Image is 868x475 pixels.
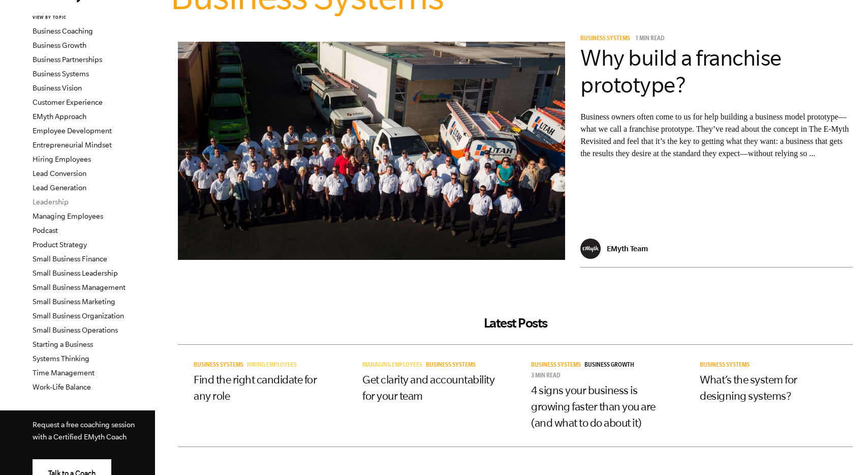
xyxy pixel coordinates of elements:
[580,36,634,43] a: Business Systems
[33,269,118,277] a: Small Business Leadership
[33,383,91,391] a: Work-Life Balance
[33,84,82,92] a: Business Vision
[194,373,317,402] a: Find the right candidate for any role
[33,184,86,192] a: Lead Generation
[33,198,69,206] a: Leadership
[33,419,139,443] p: Request a free coaching session with a Certified EMyth Coach
[580,45,782,97] a: Why build a franchise prototype?
[33,27,93,35] a: Business Coaching
[426,362,479,369] a: Business Systems
[39,60,91,67] div: Domain Overview
[33,41,86,49] a: Business Growth
[635,36,665,43] p: 1 min read
[178,315,853,331] h2: Latest Posts
[362,362,422,369] span: Managing Employees
[33,241,87,249] a: Product Strategy
[700,362,750,369] span: Business Systems
[33,55,102,64] a: Business Partnerships
[580,239,601,259] img: EMyth Team - EMyth
[531,373,561,380] p: 3 min read
[33,98,103,106] a: Customer Experience
[33,369,95,377] a: Time Management
[531,362,581,369] span: Business Systems
[33,127,112,135] a: Employee Development
[247,362,297,369] span: Hiring Employees
[362,362,426,369] a: Managing Employees
[178,42,565,260] img: business model prototype
[426,362,476,369] span: Business Systems
[33,226,58,234] a: Podcast
[33,255,107,263] a: Small Business Finance
[33,283,126,291] a: Small Business Management
[112,60,171,67] div: Keywords by Traffic
[33,312,124,320] a: Small Business Organization
[607,244,648,253] p: EMyth Team
[33,354,89,363] a: Systems Thinking
[531,362,584,369] a: Business Systems
[33,326,118,334] a: Small Business Operations
[580,111,853,160] p: Business owners often come to us for help building a business model prototype—what we call a fran...
[33,155,91,163] a: Hiring Employees
[33,212,103,220] a: Managing Employees
[33,70,89,78] a: Business Systems
[194,362,243,369] span: Business Systems
[33,141,112,149] a: Entrepreneurial Mindset
[247,362,300,369] a: Hiring Employees
[33,15,155,21] h6: VIEW BY TOPIC
[101,59,109,67] img: tab_keywords_by_traffic_grey.svg
[33,112,86,121] a: EMyth Approach
[700,373,797,402] a: What’s the system for designing systems?
[33,340,93,348] a: Starting a Business
[817,426,868,475] iframe: Chat Widget
[33,298,115,306] a: Small Business Marketing
[33,169,86,177] a: Lead Conversion
[584,362,634,369] span: Business Growth
[531,384,656,429] a: 4 signs your business is growing faster than you are (and what to do about it)
[194,362,247,369] a: Business Systems
[700,362,753,369] a: Business Systems
[584,362,638,369] a: Business Growth
[362,373,494,402] a: Get clarity and accountability for your team
[27,59,36,67] img: tab_domain_overview_orange.svg
[26,26,112,35] div: Domain: [DOMAIN_NAME]
[580,36,630,43] span: Business Systems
